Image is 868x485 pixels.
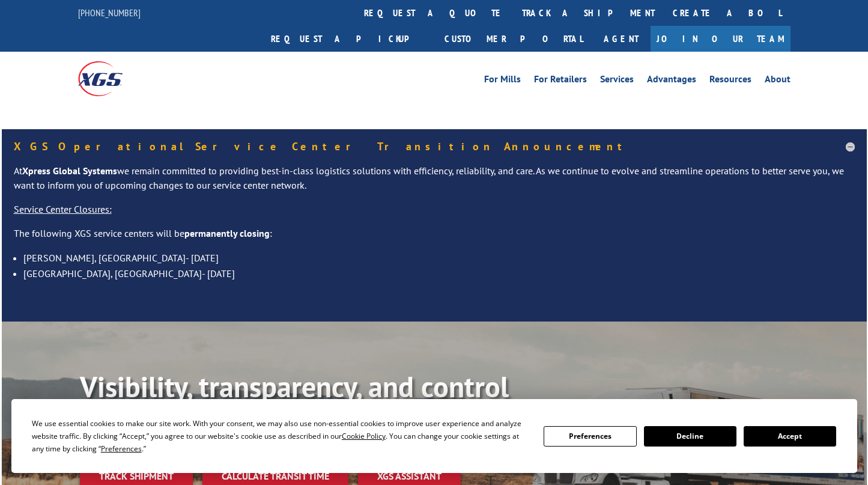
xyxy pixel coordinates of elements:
[709,75,751,88] a: Resources
[23,266,855,281] li: [GEOGRAPHIC_DATA], [GEOGRAPHIC_DATA]- [DATE]
[184,227,270,239] strong: permanently closing
[647,75,696,88] a: Advantages
[78,7,141,19] a: [PHONE_NUMBER]
[600,75,634,88] a: Services
[14,141,855,152] h5: XGS Operational Service Center Transition Announcement
[436,26,592,52] a: Customer Portal
[80,368,509,440] b: Visibility, transparency, and control for your entire supply chain.
[101,444,142,454] span: Preferences
[744,426,836,447] button: Accept
[534,75,587,88] a: For Retailers
[651,26,791,52] a: Join Our Team
[644,426,736,447] button: Decline
[544,426,636,447] button: Preferences
[484,75,521,88] a: For Mills
[23,250,855,266] li: [PERSON_NAME], [GEOGRAPHIC_DATA]- [DATE]
[22,165,117,177] strong: Xpress Global Systems
[32,417,529,455] div: We use essential cookies to make our site work. With your consent, we may also use non-essential ...
[14,164,855,203] p: At we remain committed to providing best-in-class logistics solutions with efficiency, reliabilit...
[14,203,112,215] u: Service Center Closures:
[592,26,651,52] a: Agent
[11,399,857,473] div: Cookie Consent Prompt
[765,75,791,88] a: About
[262,26,436,52] a: Request a pickup
[14,227,855,251] p: The following XGS service centers will be :
[342,431,386,441] span: Cookie Policy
